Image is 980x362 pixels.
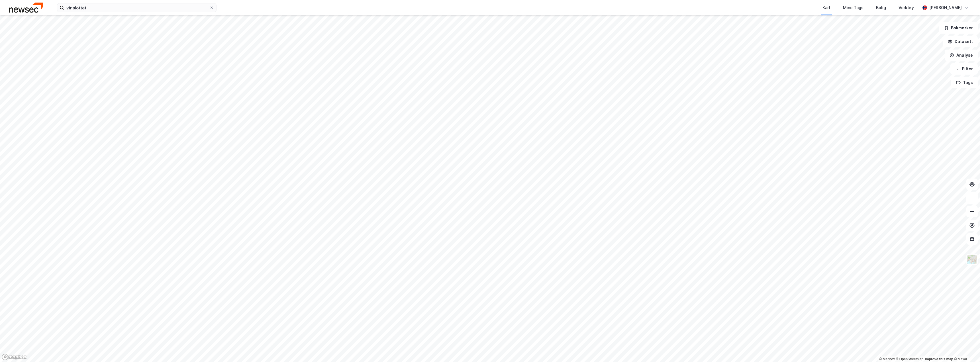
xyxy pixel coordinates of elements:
div: Mine Tags [843,4,863,11]
div: [PERSON_NAME] [929,4,962,11]
img: newsec-logo.f6e21ccffca1b3a03d2d.png [9,3,43,13]
button: Filter [950,63,978,75]
button: Analyse [945,50,978,61]
div: Bolig [876,4,886,11]
div: Kontrollprogram for chat [952,335,980,362]
a: Mapbox homepage [2,354,27,360]
input: Søk på adresse, matrikkel, gårdeiere, leietakere eller personer [64,3,209,12]
button: Bokmerker [939,22,978,34]
a: Improve this map [925,357,953,361]
button: Datasett [943,36,978,47]
div: Kart [822,4,830,11]
div: Verktøy [899,4,914,11]
img: Z [967,254,977,265]
button: Tags [951,77,978,88]
a: Mapbox [879,357,895,361]
a: OpenStreetMap [896,357,924,361]
iframe: Chat Widget [952,335,980,362]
